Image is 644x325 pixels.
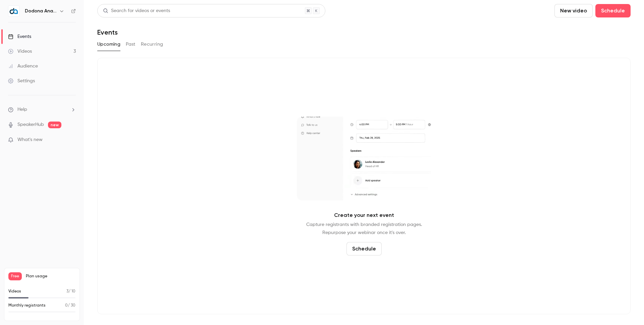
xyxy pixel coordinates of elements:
div: Settings [8,78,35,84]
span: What's new [17,136,43,143]
span: 0 [65,304,68,308]
img: Dodona Analytics [8,6,19,16]
button: Past [126,39,136,50]
button: Recurring [141,39,163,50]
p: Capture registrants with branded registration pages. Repurpose your webinar once it's over. [306,221,422,237]
button: Schedule [346,242,382,256]
div: Search for videos or events [103,7,170,14]
button: Schedule [595,4,631,17]
span: Free [8,272,22,280]
h1: Events [97,28,118,36]
p: Create your next event [334,211,394,219]
p: Videos [8,288,21,294]
p: / 10 [66,288,75,294]
span: new [48,122,61,128]
div: Videos [8,48,32,55]
div: Events [8,33,31,40]
p: / 30 [65,303,75,309]
span: Plan usage [26,274,75,279]
a: SpeakerHub [17,121,44,128]
div: Audience [8,63,38,69]
li: help-dropdown-opener [8,106,76,113]
button: New video [554,4,593,17]
span: 3 [66,289,68,293]
h6: Dodona Analytics [25,8,56,14]
p: Monthly registrants [8,303,46,309]
span: Help [17,106,27,113]
button: Upcoming [97,39,120,50]
iframe: Noticeable Trigger [68,137,76,143]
